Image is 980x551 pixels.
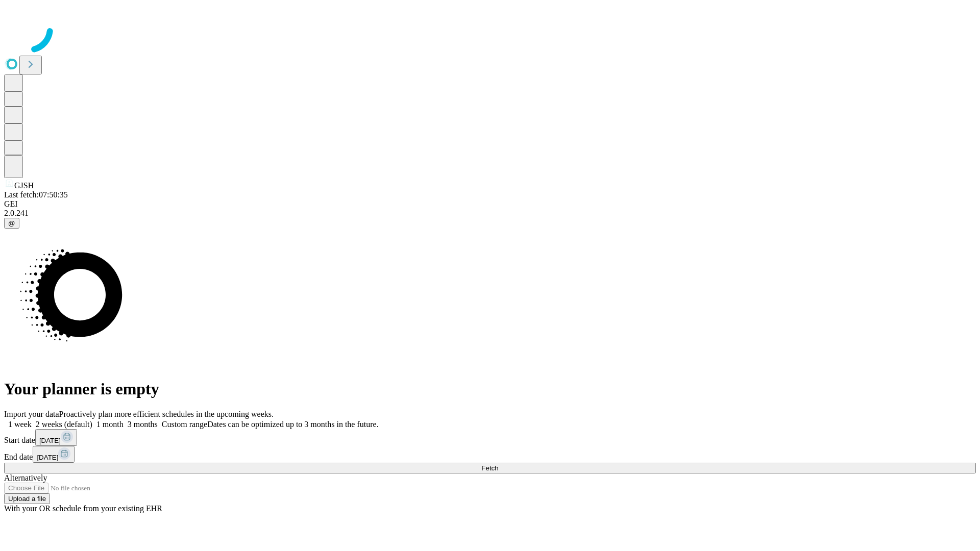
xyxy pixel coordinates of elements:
[8,219,15,227] span: @
[39,437,61,444] span: [DATE]
[36,420,92,429] span: 2 weeks (default)
[35,429,77,446] button: [DATE]
[4,380,976,398] h1: Your planner is empty
[4,504,162,513] span: With your OR schedule from your existing EHR
[96,420,124,429] span: 1 month
[4,209,976,218] div: 2.0.241
[4,493,50,504] button: Upload a file
[481,464,498,472] span: Fetch
[128,420,158,429] span: 3 months
[207,420,378,429] span: Dates can be optimized up to 3 months in the future.
[4,199,976,209] div: GEI
[37,454,58,461] span: [DATE]
[14,181,34,190] span: GJSH
[59,410,274,418] span: Proactively plan more efficient schedules in the upcoming weeks.
[4,190,68,199] span: Last fetch: 07:50:35
[8,420,32,429] span: 1 week
[4,410,59,418] span: Import your data
[4,473,47,482] span: Alternatively
[4,463,976,473] button: Fetch
[33,446,75,463] button: [DATE]
[4,446,976,463] div: End date
[4,429,976,446] div: Start date
[162,420,207,429] span: Custom range
[4,218,19,229] button: @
